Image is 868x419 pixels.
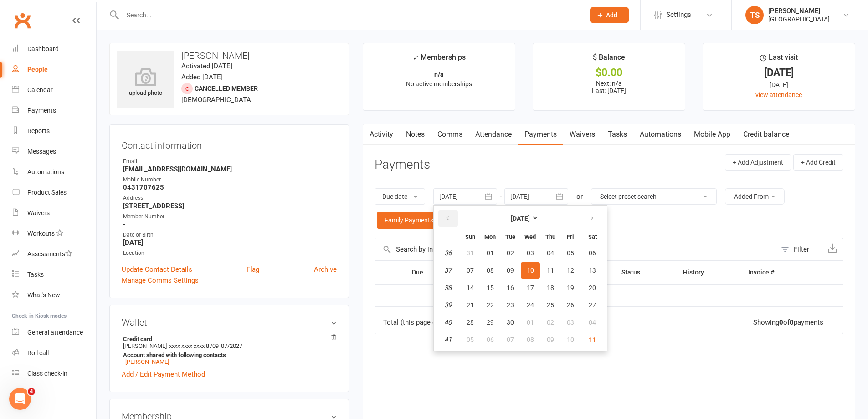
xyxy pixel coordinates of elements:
[521,245,540,261] button: 03
[521,297,540,313] button: 24
[123,352,332,358] strong: Account shared with following contacts
[527,301,534,309] span: 24
[501,245,520,261] button: 02
[745,6,764,24] div: TS
[581,245,604,261] button: 06
[567,336,574,343] span: 10
[507,249,514,257] span: 02
[444,249,452,257] em: 36
[12,39,96,59] a: Dashboard
[487,319,494,326] span: 29
[589,267,596,274] span: 13
[383,319,492,326] div: Total (this page only): of
[27,250,72,258] div: Assessments
[404,261,452,284] th: Due
[527,267,534,274] span: 10
[501,331,520,348] button: 07
[412,52,466,68] div: Memberships
[27,349,49,357] div: Roll call
[511,215,530,222] strong: [DATE]
[589,249,596,257] span: 06
[117,51,341,61] h3: [PERSON_NAME]
[27,107,56,114] div: Payments
[377,212,441,228] a: Family Payments
[12,203,96,223] a: Waivers
[123,165,337,173] strong: [EMAIL_ADDRESS][DOMAIN_NAME]
[461,314,480,331] button: 28
[12,264,96,285] a: Tasks
[120,9,578,21] input: Search...
[221,342,242,349] span: 07/2027
[12,121,96,141] a: Reports
[527,284,534,291] span: 17
[467,267,474,274] span: 07
[527,319,534,326] span: 01
[561,245,580,261] button: 05
[444,336,452,344] em: 41
[501,262,520,279] button: 09
[740,261,814,284] th: Invoice #
[181,73,223,81] time: Added [DATE]
[547,284,554,291] span: 18
[27,370,67,377] div: Class check-in
[581,279,604,296] button: 20
[541,245,560,261] button: 04
[487,267,494,274] span: 08
[779,318,783,326] strong: 0
[27,168,64,176] div: Automations
[12,343,96,363] a: Roll call
[793,154,843,171] button: + Add Credit
[505,233,515,240] small: Tuesday
[481,279,500,296] button: 15
[27,86,53,93] div: Calendar
[481,331,500,348] button: 06
[561,279,580,296] button: 19
[469,124,518,145] a: Attendance
[444,284,452,292] em: 38
[521,262,540,279] button: 10
[507,319,514,326] span: 30
[561,314,580,331] button: 03
[541,80,677,94] p: Next: n/a Last: [DATE]
[541,68,677,78] div: $0.00
[711,68,847,78] div: [DATE]
[12,223,96,244] a: Workouts
[541,279,560,296] button: 18
[588,233,597,240] small: Saturday
[567,284,574,291] span: 19
[589,319,596,326] span: 04
[117,68,174,98] div: upload photo
[547,267,554,274] span: 11
[9,388,31,410] iframe: Intercom live chat
[521,331,540,348] button: 08
[123,202,337,210] strong: [STREET_ADDRESS]
[633,124,688,145] a: Automations
[465,233,475,240] small: Sunday
[547,319,554,326] span: 02
[481,245,500,261] button: 01
[593,52,625,68] div: $ Balance
[567,233,574,240] small: Friday
[501,314,520,331] button: 30
[12,100,96,121] a: Payments
[541,331,560,348] button: 09
[123,220,337,228] strong: -
[431,124,469,145] a: Comms
[461,331,480,348] button: 05
[27,329,83,336] div: General attendance
[794,244,809,255] div: Filter
[181,96,253,104] span: [DEMOGRAPHIC_DATA]
[711,80,847,90] div: [DATE]
[518,124,563,145] a: Payments
[581,262,604,279] button: 13
[589,284,596,291] span: 20
[467,336,474,343] span: 05
[27,189,67,196] div: Product Sales
[444,266,452,274] em: 37
[27,66,48,73] div: People
[541,297,560,313] button: 25
[487,249,494,257] span: 01
[567,249,574,257] span: 05
[521,279,540,296] button: 17
[400,124,431,145] a: Notes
